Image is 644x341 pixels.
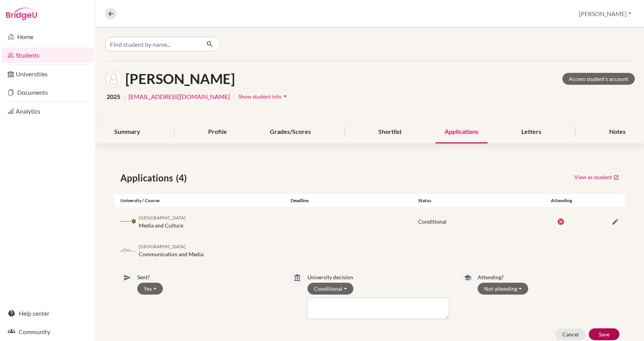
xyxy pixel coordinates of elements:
div: Shortlist [369,121,411,143]
a: Home [2,29,94,44]
button: Yes [137,283,163,295]
div: Summary [105,121,149,143]
a: Universities [2,66,94,82]
input: Find student by name... [105,37,200,51]
span: Conditional [418,218,447,225]
span: | [123,92,125,101]
div: Attending [540,197,583,204]
span: Show student info [238,93,281,100]
img: nl_eur_4vlv7oka.png [120,247,136,253]
button: Save [589,328,619,340]
a: Help center [2,306,94,321]
div: Notes [600,121,635,143]
a: Documents [2,85,94,100]
a: Students [2,48,94,63]
div: Grades/Scores [261,121,320,143]
a: [EMAIL_ADDRESS][DOMAIN_NAME] [128,92,230,101]
span: [GEOGRAPHIC_DATA] [139,215,186,221]
p: Attending? [478,271,619,281]
div: Deadline [285,197,412,204]
img: Kornél Gyurkovics's avatar [105,70,122,87]
span: (4) [176,171,190,185]
a: Access student's account [562,73,635,85]
span: Applications [120,171,176,185]
button: [PERSON_NAME] [575,7,635,21]
div: Applications [435,121,488,143]
span: | [233,92,235,101]
div: Status [412,197,540,204]
p: Sent? [137,271,279,281]
a: View as student [574,171,619,183]
h1: [PERSON_NAME] [125,71,235,87]
div: Letters [512,121,550,143]
i: arrow_drop_down [281,92,289,100]
button: Cancel [555,328,586,340]
img: Bridge-U [6,8,37,20]
img: nl_uu_t_tynu22.png [120,219,136,224]
button: Not attending [478,283,528,295]
a: Community [2,324,94,339]
div: Profile [199,121,236,143]
p: University decision [307,271,449,281]
div: Communication and Media [139,242,204,258]
span: 2025 [107,92,120,101]
span: [GEOGRAPHIC_DATA] [139,244,186,249]
button: Show student infoarrow_drop_down [238,91,289,102]
a: Analytics [2,104,94,119]
button: Conditional [307,283,353,295]
div: Media and Culture [139,213,186,229]
div: University / Course [115,197,285,204]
